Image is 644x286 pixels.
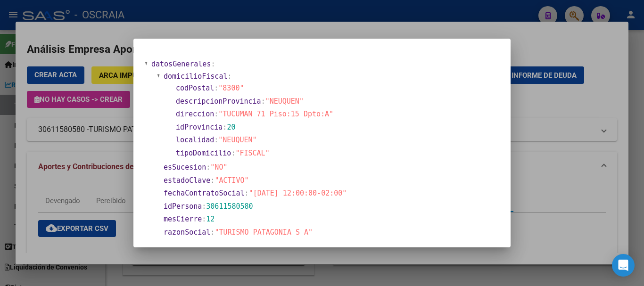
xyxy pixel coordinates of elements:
[164,189,245,197] span: fechaContratoSocial
[202,215,206,223] span: :
[164,163,206,172] span: esSucesion
[151,60,211,68] span: datosGenerales
[176,136,214,144] span: localidad
[210,163,227,172] span: "NO"
[211,60,215,68] span: :
[214,84,218,92] span: :
[176,84,214,92] span: codPostal
[215,228,313,237] span: "TURISMO PATAGONIA S A"
[612,254,635,277] div: Open Intercom Messenger
[245,189,249,197] span: :
[265,97,304,106] span: "NEUQUEN"
[176,97,261,106] span: descripcionProvincia
[210,176,215,185] span: :
[231,149,235,157] span: :
[164,176,210,185] span: estadoClave
[176,149,231,157] span: tipoDomicilio
[218,136,256,144] span: "NEUQUEN"
[214,136,218,144] span: :
[176,110,214,118] span: direccion
[210,228,215,237] span: :
[214,110,218,118] span: :
[164,72,227,81] span: domicilioFiscal
[235,149,269,157] span: "FISCAL"
[164,228,210,237] span: razonSocial
[164,215,202,223] span: mesCierre
[176,123,223,131] span: idProvincia
[202,202,206,211] span: :
[206,163,210,172] span: :
[227,72,231,81] span: :
[249,189,347,197] span: "[DATE] 12:00:00-02:00"
[206,215,215,223] span: 12
[218,110,333,118] span: "TUCUMAN 71 Piso:15 Dpto:A"
[223,123,227,131] span: :
[164,202,202,211] span: idPersona
[227,123,235,131] span: 20
[215,176,248,185] span: "ACTIVO"
[261,97,265,106] span: :
[206,202,253,211] span: 30611580580
[218,84,244,92] span: "8300"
